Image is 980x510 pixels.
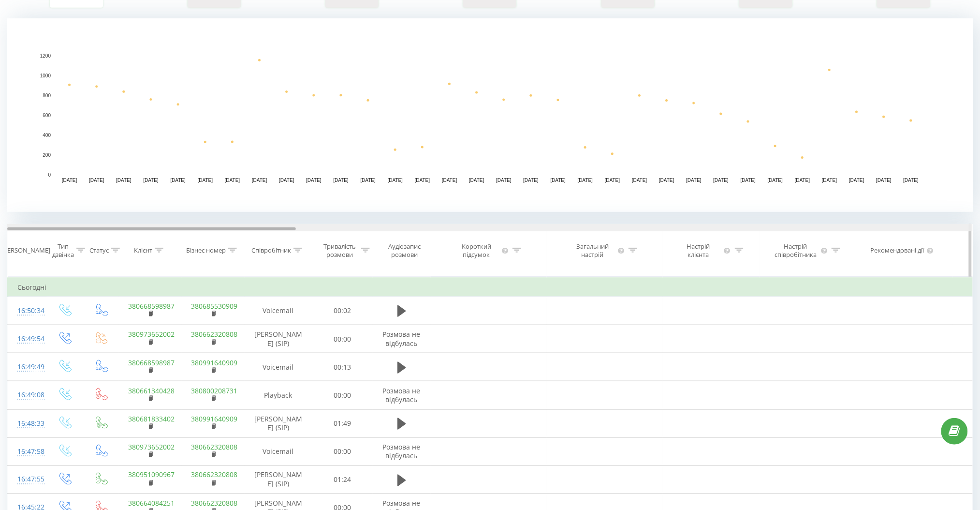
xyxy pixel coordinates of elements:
td: [PERSON_NAME] (SIP) [245,325,312,353]
div: Настрій співробітника [773,242,819,259]
td: 00:13 [312,353,373,381]
td: Voicemail [245,297,312,325]
text: [DATE] [279,178,294,183]
div: Клієнт [134,246,152,255]
text: [DATE] [877,178,892,183]
span: Розмова не відбулась [383,442,421,460]
text: 400 [43,133,51,138]
text: [DATE] [795,178,810,183]
text: [DATE] [605,178,620,183]
svg: A chart. [7,18,973,212]
a: 380662320808 [191,330,238,339]
div: Короткий підсумок [453,242,500,259]
text: 200 [43,152,51,158]
div: [PERSON_NAME] [1,246,50,255]
text: 0 [48,172,51,178]
text: 1000 [40,73,51,78]
text: [DATE] [143,178,159,183]
text: 1200 [40,53,51,59]
text: [DATE] [89,178,104,183]
text: [DATE] [116,178,132,183]
a: 380662320808 [191,499,238,508]
text: [DATE] [659,178,674,183]
a: 380681833402 [129,414,175,423]
text: [DATE] [361,178,376,183]
td: Voicemail [245,437,312,465]
text: [DATE] [578,178,593,183]
text: [DATE] [62,178,77,183]
text: [DATE] [170,178,186,183]
text: [DATE] [252,178,267,183]
a: 380668598987 [129,358,175,367]
a: 380668598987 [129,301,175,311]
div: 16:50:34 [17,301,37,320]
text: [DATE] [768,178,783,183]
text: [DATE] [904,178,919,183]
div: 16:48:33 [17,414,37,433]
a: 380991640909 [191,414,238,423]
text: [DATE] [686,178,702,183]
div: 16:47:55 [17,470,37,489]
text: [DATE] [469,178,484,183]
td: Voicemail [245,353,312,381]
td: [PERSON_NAME] (SIP) [245,466,312,494]
text: [DATE] [496,178,512,183]
text: [DATE] [333,178,349,183]
text: 600 [43,113,51,118]
div: Аудіозапис розмови [381,242,428,259]
text: [DATE] [198,178,213,183]
text: 800 [43,93,51,98]
text: [DATE] [225,178,240,183]
td: 01:24 [312,466,373,494]
text: [DATE] [415,178,430,183]
a: 380662320808 [191,470,238,480]
a: 380664084251 [129,499,175,508]
div: Загальний настрій [570,242,616,259]
div: 16:47:58 [17,442,37,461]
td: 00:00 [312,325,373,353]
a: 380661340428 [129,386,175,395]
a: 380973652002 [129,330,175,339]
div: Тип дзвінка [52,242,74,259]
text: [DATE] [849,178,864,183]
a: 380951090967 [129,470,175,480]
span: Розмова не відбулась [383,386,421,404]
a: 380800208731 [191,386,238,395]
td: 01:49 [312,409,373,437]
div: Статус [89,246,109,255]
text: [DATE] [714,178,729,183]
text: [DATE] [822,178,837,183]
span: Розмова не відбулась [383,330,421,347]
a: 380662320808 [191,442,238,451]
div: Рекомендовані дії [870,246,924,255]
div: Бізнес номер [186,246,226,255]
div: 16:49:54 [17,330,37,348]
text: [DATE] [523,178,539,183]
a: 380973652002 [129,442,175,451]
a: 380685530909 [191,301,238,311]
td: 00:02 [312,297,373,325]
text: [DATE] [632,178,647,183]
text: [DATE] [306,178,322,183]
a: 380991640909 [191,358,238,367]
text: [DATE] [551,178,566,183]
text: [DATE] [442,178,457,183]
td: [PERSON_NAME] (SIP) [245,409,312,437]
div: 16:49:08 [17,386,37,405]
text: [DATE] [388,178,403,183]
td: Playback [245,381,312,409]
div: 16:49:49 [17,358,37,376]
div: Тривалість розмови [321,242,359,259]
text: [DATE] [741,178,756,183]
div: Співробітник [251,246,291,255]
td: 00:00 [312,381,373,409]
div: Настрій клієнта [676,242,721,259]
td: 00:00 [312,437,373,465]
